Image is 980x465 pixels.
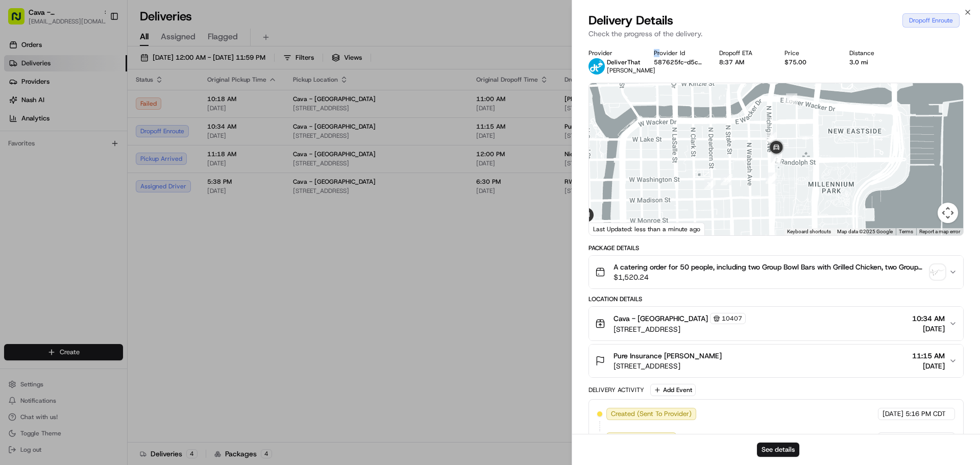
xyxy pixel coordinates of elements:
[905,409,946,419] span: 5:16 PM CDT
[589,345,963,377] button: Pure Insurance [PERSON_NAME][STREET_ADDRESS]11:15 AM[DATE]
[650,384,696,396] button: Add Event
[589,12,673,29] span: Delivery Details
[930,265,945,279] img: signature_proof_of_delivery image
[82,144,168,162] a: 💻API Documentation
[719,58,768,66] div: 8:37 AM
[96,148,164,158] span: API Documentation
[589,386,644,394] div: Delivery Activity
[10,97,29,116] img: 1736555255976-a54dd68f-1ca7-489b-9aae-adbdc363a1c4
[589,49,638,57] div: Provider
[912,313,945,324] span: 10:34 AM
[771,154,782,165] div: 43
[883,409,903,419] span: [DATE]
[719,49,768,57] div: Dropoff ETA
[837,229,893,234] span: Map data ©2025 Google
[757,443,799,457] button: See details
[589,29,964,39] p: Check the progress of the delivery.
[35,97,167,108] div: Start new chat
[785,49,834,57] div: Price
[654,49,703,57] div: Provider Id
[174,101,186,113] button: Start new chat
[849,49,898,57] div: Distance
[938,203,958,223] button: Map camera controls
[589,307,963,340] button: Cava - [GEOGRAPHIC_DATA]10407[STREET_ADDRESS]10:34 AM[DATE]
[35,108,129,116] div: We're available if you need us!
[607,66,655,75] span: [PERSON_NAME]
[912,324,945,334] span: [DATE]
[614,313,708,324] span: Cava - [GEOGRAPHIC_DATA]
[10,41,186,57] p: Welcome 👋
[721,174,732,185] div: 39
[592,222,625,235] img: Google
[899,229,913,234] a: Terms
[589,58,605,75] img: profile_deliverthat_partner.png
[589,295,964,303] div: Location Details
[654,58,703,66] button: 587625fc-d5c7-4ad7-8b73-f34af0ce0e61
[589,256,963,288] button: A catering order for 50 people, including two Group Bowl Bars with Grilled Chicken, two Group Bow...
[849,58,898,66] div: 3.0 mi
[614,361,722,371] span: [STREET_ADDRESS]
[614,324,746,334] span: [STREET_ADDRESS]
[86,149,94,157] div: 💻
[912,361,945,371] span: [DATE]
[787,228,831,235] button: Keyboard shortcuts
[614,272,926,282] span: $1,520.24
[589,223,705,235] div: Last Updated: less than a minute ago
[10,149,18,157] div: 📗
[722,314,742,323] span: 10407
[614,262,926,272] span: A catering order for 50 people, including two Group Bowl Bars with Grilled Chicken, two Group Bow...
[27,66,168,77] input: Clear
[766,173,777,184] div: 40
[592,222,625,235] a: Open this area in Google Maps (opens a new window)
[611,409,692,419] span: Created (Sent To Provider)
[704,179,716,190] div: 38
[919,229,960,234] a: Report a map error
[72,173,124,181] a: Powered byPylon
[589,244,964,252] div: Package Details
[614,351,722,361] span: Pure Insurance [PERSON_NAME]
[6,144,82,162] a: 📗Knowledge Base
[607,58,640,66] span: DeliverThat
[102,173,124,181] span: Pylon
[766,132,777,143] div: 42
[786,93,797,105] div: 41
[10,10,31,31] img: Nash
[912,351,945,361] span: 11:15 AM
[785,58,834,66] div: $75.00
[20,148,78,158] span: Knowledge Base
